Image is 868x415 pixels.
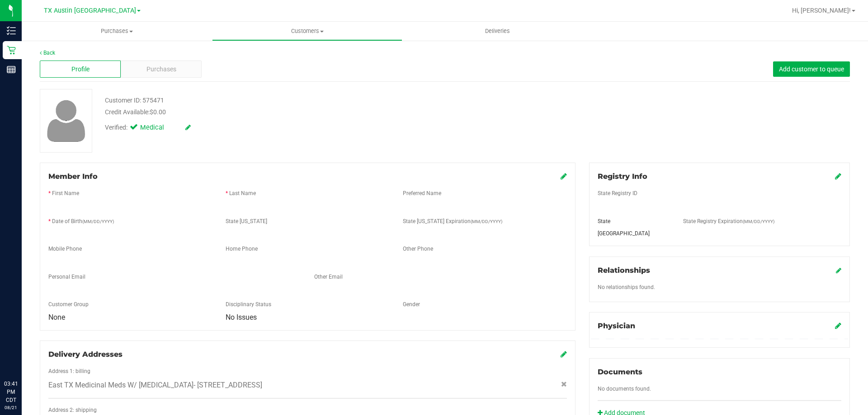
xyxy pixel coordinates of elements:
label: Other Email [314,273,343,281]
div: State [591,217,677,225]
span: None [48,313,65,322]
label: Home Phone [226,245,258,253]
span: Documents [598,368,642,376]
div: Credit Available: [105,107,503,117]
span: Hi, [PERSON_NAME]! [792,7,851,14]
label: Other Phone [403,245,433,253]
iframe: Resource center unread badge [27,341,38,352]
a: Customers [212,22,402,41]
label: Customer Group [48,300,89,308]
a: Purchases [22,22,212,41]
label: State Registry ID [598,189,637,197]
label: Preferred Name [403,189,441,197]
label: Disciplinary Status [226,300,271,308]
img: user-icon.png [42,98,90,144]
iframe: Resource center [9,343,36,370]
label: Gender [403,300,420,308]
span: Relationships [598,266,650,275]
label: Personal Email [48,273,85,281]
label: State [US_STATE] Expiration [403,217,502,225]
span: (MM/DD/YYYY) [743,219,774,224]
span: East TX Medicinal Meds W/ [MEDICAL_DATA]- [STREET_ADDRESS] [48,380,262,391]
span: (MM/DD/YYYY) [82,219,114,224]
label: First Name [52,189,79,197]
span: Profile [71,65,90,74]
span: $0.00 [150,108,166,116]
label: State [US_STATE] [226,217,267,225]
label: No relationships found. [598,283,655,291]
button: Add customer to queue [773,61,850,77]
span: Registry Info [598,172,647,181]
label: Last Name [229,189,256,197]
div: [GEOGRAPHIC_DATA] [591,229,677,238]
span: Customers [212,27,402,35]
div: Verified: [105,123,191,133]
a: Deliveries [402,22,593,41]
label: Address 2: shipping [48,406,97,414]
p: 08/21 [4,404,18,411]
label: State Registry Expiration [683,217,774,225]
span: Purchases [22,27,212,35]
span: Deliveries [473,27,522,35]
a: Back [40,50,55,56]
span: (MM/DD/YYYY) [471,219,502,224]
span: No documents found. [598,386,651,392]
span: Physician [598,322,635,330]
label: Mobile Phone [48,245,82,253]
inline-svg: Retail [7,46,16,55]
inline-svg: Inventory [7,26,16,35]
label: Date of Birth [52,217,114,225]
span: Delivery Addresses [48,350,123,359]
span: No Issues [226,313,257,322]
p: 03:41 PM CDT [4,380,18,404]
span: Medical [140,123,176,133]
span: Add customer to queue [779,65,844,73]
span: Member Info [48,172,98,181]
div: Customer ID: 575471 [105,96,164,105]
label: Address 1: billing [48,367,90,375]
span: TX Austin [GEOGRAPHIC_DATA] [44,7,136,14]
span: Purchases [146,65,176,74]
inline-svg: Reports [7,65,16,74]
